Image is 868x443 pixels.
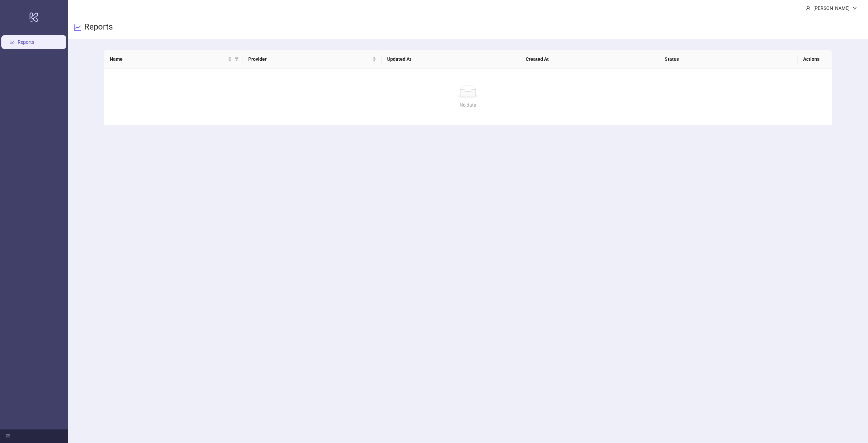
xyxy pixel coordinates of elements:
[852,6,857,11] span: down
[235,57,239,61] span: filter
[110,55,227,63] span: Name
[5,434,10,439] span: menu-fold
[659,50,798,69] th: Status
[243,50,382,69] th: Provider
[84,22,113,33] h3: Reports
[811,4,852,12] div: [PERSON_NAME]
[248,55,371,63] span: Provider
[104,50,243,69] th: Name
[520,50,659,69] th: Created At
[18,39,34,45] a: Reports
[806,6,811,11] span: user
[73,23,82,32] span: line-chart
[233,54,240,64] span: filter
[798,50,832,69] th: Actions
[112,101,824,109] div: No data
[382,50,521,69] th: Updated At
